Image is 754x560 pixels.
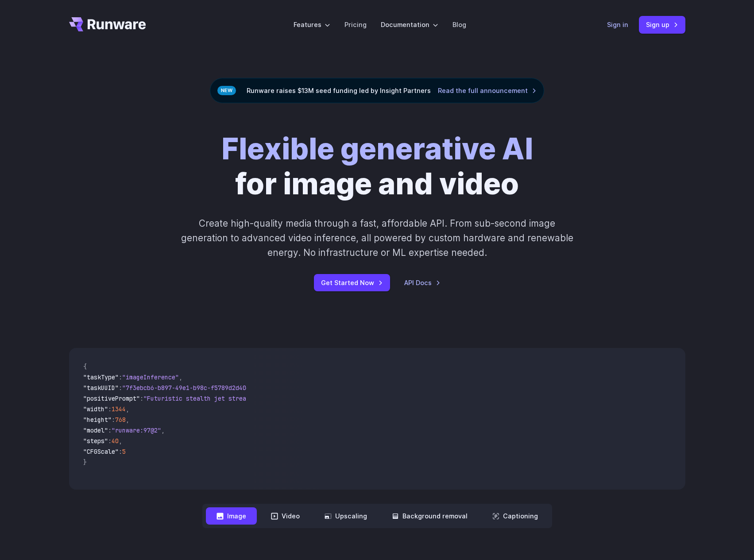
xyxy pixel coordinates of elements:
span: { [83,363,87,371]
span: : [108,426,112,434]
button: Background removal [381,507,478,525]
span: , [119,437,122,445]
a: API Docs [404,278,441,288]
span: : [140,394,143,402]
label: Features [294,19,330,30]
p: Create high-quality media through a fast, affordable API. From sub-second image generation to adv... [180,216,574,260]
span: "runware:97@2" [112,426,161,434]
button: Upscaling [314,507,378,525]
a: Get Started Now [314,274,390,291]
span: "taskUUID" [83,384,119,392]
a: Sign up [639,16,685,33]
span: "positivePrompt" [83,394,140,402]
span: , [179,373,182,381]
span: "width" [83,405,108,413]
span: : [119,384,122,392]
span: : [112,416,115,424]
span: "imageInference" [122,373,179,381]
label: Documentation [381,19,438,30]
span: 40 [112,437,119,445]
span: "7f3ebcb6-b897-49e1-b98c-f5789d2d40d7" [122,384,257,392]
span: "model" [83,426,108,434]
span: , [126,416,129,424]
span: 1344 [112,405,126,413]
strong: Flexible generative AI [221,131,533,166]
span: "taskType" [83,373,119,381]
span: : [119,373,122,381]
span: 5 [122,448,126,456]
a: Blog [452,19,466,30]
span: "Futuristic stealth jet streaking through a neon-lit cityscape with glowing purple exhaust" [143,394,466,402]
span: "CFGScale" [83,448,119,456]
span: , [126,405,129,413]
h1: for image and video [221,131,533,202]
span: : [119,448,122,456]
a: Sign in [607,19,628,30]
span: "height" [83,416,112,424]
a: Read the full announcement [438,85,537,96]
button: Captioning [482,507,549,525]
span: "steps" [83,437,108,445]
span: : [108,437,112,445]
span: 768 [115,416,126,424]
a: Pricing [344,19,367,30]
button: Video [260,507,310,525]
span: , [161,426,165,434]
span: } [83,458,87,466]
button: Image [206,507,257,525]
div: Runware raises $13M seed funding led by Insight Partners [210,78,544,103]
a: Go to / [69,17,146,31]
span: : [108,405,112,413]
